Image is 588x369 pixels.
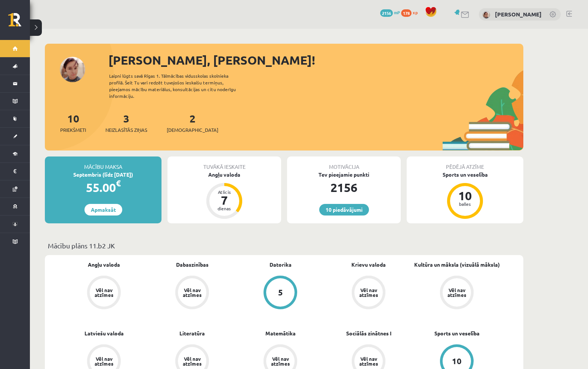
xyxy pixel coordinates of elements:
a: Sports un veselība [434,329,480,337]
div: 2156 [287,179,401,196]
div: Septembris (līdz [DATE]) [45,171,161,179]
div: 10 [454,190,476,202]
a: 10 piedāvājumi [319,204,369,215]
div: Vēl nav atzīmes [182,356,203,366]
a: Angļu valoda Atlicis 7 dienas [167,171,281,220]
div: [PERSON_NAME], [PERSON_NAME]! [108,51,523,69]
span: Priekšmeti [60,126,86,134]
div: Pēdējā atzīme [407,156,523,171]
div: Tev pieejamie punkti [287,171,401,179]
div: Vēl nav atzīmes [270,356,291,366]
a: Literatūra [179,329,205,337]
div: Vēl nav atzīmes [446,288,467,297]
div: Atlicis [213,190,235,194]
span: € [116,178,121,189]
a: Sociālās zinātnes I [346,329,391,337]
a: Vēl nav atzīmes [413,276,501,311]
a: Angļu valoda [88,261,120,269]
span: [DEMOGRAPHIC_DATA] [167,126,218,134]
div: Angļu valoda [167,171,281,179]
img: Darja Matvijenko [483,11,490,19]
a: Rīgas 1. Tālmācības vidusskola [8,13,30,32]
div: balles [454,202,476,206]
a: Datorika [270,261,292,269]
a: 3Neizlasītās ziņas [105,112,147,134]
div: Mācību maksa [45,156,161,171]
div: 10 [452,357,462,365]
a: Dabaszinības [176,261,209,269]
div: Motivācija [287,156,401,171]
a: Apmaksāt [84,204,122,215]
a: Vēl nav atzīmes [60,276,148,311]
span: Neizlasītās ziņas [105,126,147,134]
a: Krievu valoda [351,261,386,269]
div: Laipni lūgts savā Rīgas 1. Tālmācības vidusskolas skolnieka profilā. Šeit Tu vari redzēt tuvojošo... [109,72,249,99]
p: Mācību plāns 11.b2 JK [48,241,520,251]
a: 178 xp [401,9,421,15]
a: 2156 mP [380,9,400,15]
div: Vēl nav atzīmes [358,288,379,297]
a: Sports un veselība 10 balles [407,171,523,220]
div: 7 [213,194,235,206]
a: 5 [236,276,324,311]
div: dienas [213,206,235,211]
span: 2156 [380,9,393,17]
div: Vēl nav atzīmes [182,288,203,297]
span: mP [394,9,400,15]
span: 178 [401,9,412,17]
div: Vēl nav atzīmes [358,356,379,366]
a: Vēl nav atzīmes [148,276,236,311]
div: 5 [278,288,283,297]
a: Kultūra un māksla (vizuālā māksla) [414,261,500,269]
a: 2[DEMOGRAPHIC_DATA] [167,112,218,134]
a: [PERSON_NAME] [495,10,542,18]
span: xp [413,9,418,15]
div: Tuvākā ieskaite [167,156,281,171]
div: Vēl nav atzīmes [93,288,114,297]
a: Matemātika [265,329,296,337]
div: 55.00 [45,179,161,196]
a: 10Priekšmeti [60,112,86,134]
a: Latviešu valoda [84,329,124,337]
div: Sports un veselība [407,171,523,179]
div: Vēl nav atzīmes [93,356,114,366]
a: Vēl nav atzīmes [324,276,413,311]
